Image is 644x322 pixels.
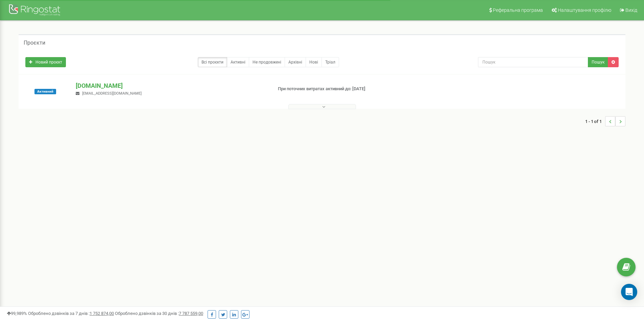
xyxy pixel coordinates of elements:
span: Реферальна програма [493,7,543,13]
span: Оброблено дзвінків за 30 днів : [115,311,203,316]
span: Оброблено дзвінків за 7 днів : [28,311,114,316]
div: Open Intercom Messenger [621,284,637,300]
span: 1 - 1 of 1 [585,116,605,126]
h5: Проєкти [24,40,45,46]
span: 99,989% [7,311,27,316]
a: Всі проєкти [198,57,227,67]
a: Тріал [321,57,339,67]
a: Нові [306,57,322,67]
input: Пошук [478,57,588,67]
a: Архівні [285,57,306,67]
a: Не продовжені [249,57,285,67]
u: 1 752 874,00 [90,311,114,316]
button: Пошук [588,57,608,67]
u: 7 787 559,00 [179,311,203,316]
span: Активний [34,89,56,94]
span: Налаштування профілю [558,7,611,13]
a: Новий проєкт [25,57,66,67]
a: Активні [227,57,249,67]
p: При поточних витратах активний до: [DATE] [278,86,419,92]
p: [DOMAIN_NAME] [76,81,267,90]
span: Вихід [625,7,637,13]
nav: ... [585,109,625,133]
span: [EMAIL_ADDRESS][DOMAIN_NAME] [82,91,142,96]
